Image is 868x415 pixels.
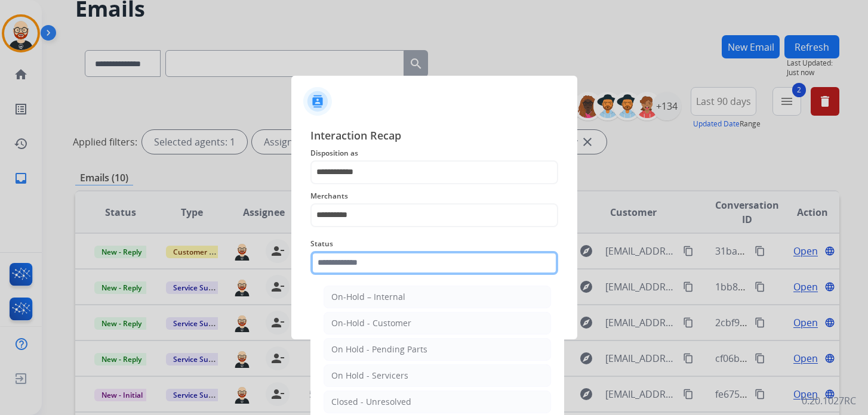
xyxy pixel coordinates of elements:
div: On-Hold - Customer [331,317,411,329]
img: contactIcon [303,87,332,116]
p: 0.20.1027RC [802,394,856,408]
div: On-Hold – Internal [331,291,405,303]
span: Status [310,237,558,251]
span: Merchants [310,189,558,203]
div: On Hold - Servicers [331,370,408,382]
span: Disposition as [310,146,558,160]
div: On Hold - Pending Parts [331,343,427,355]
div: Closed - Unresolved [331,396,411,408]
span: Interaction Recap [310,127,558,146]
